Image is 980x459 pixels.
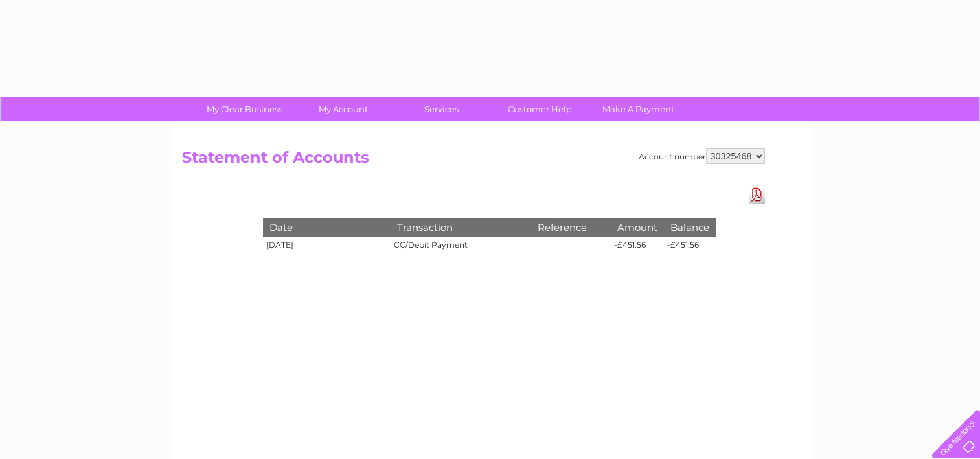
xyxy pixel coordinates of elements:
a: Services [388,97,495,121]
div: Account number [639,148,765,164]
h2: Statement of Accounts [182,148,765,173]
th: Amount [611,218,664,237]
a: Download Pdf [749,185,765,204]
a: Customer Help [486,97,593,121]
th: Balance [664,218,716,237]
th: Reference [531,218,611,237]
td: [DATE] [263,237,391,257]
th: Date [263,218,391,237]
td: -£451.56 [664,237,716,257]
td: CC/Debit Payment [391,237,530,257]
th: Transaction [391,218,530,237]
a: My Clear Business [191,97,298,121]
td: -£451.56 [611,237,664,257]
a: Make A Payment [585,97,692,121]
a: My Account [290,97,396,121]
